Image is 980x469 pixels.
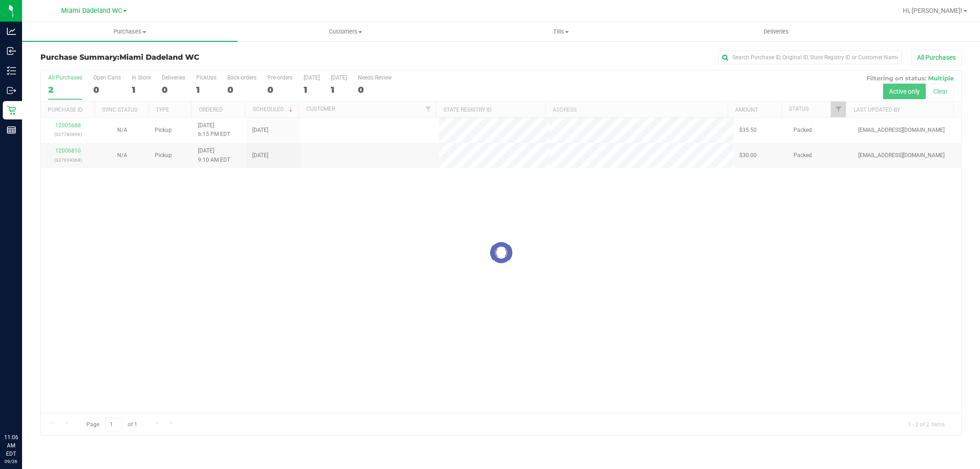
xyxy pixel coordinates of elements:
[7,66,16,75] inline-svg: Inventory
[4,458,18,465] p: 09/26
[40,53,347,62] h3: Purchase Summary:
[61,7,122,15] span: Miami Dadeland WC
[911,50,962,65] button: All Purchases
[7,125,16,135] inline-svg: Reports
[7,106,16,115] inline-svg: Retail
[751,28,801,36] span: Deliveries
[7,46,16,56] inline-svg: Inbound
[453,22,668,41] a: Tills
[238,28,453,36] span: Customers
[238,22,453,41] a: Customers
[22,22,238,41] a: Purchases
[668,22,884,41] a: Deliveries
[7,27,16,36] inline-svg: Analytics
[9,396,37,423] iframe: Resource center
[453,28,668,36] span: Tills
[4,433,18,458] p: 11:06 AM EDT
[903,7,963,14] span: Hi, [PERSON_NAME]!
[718,51,902,64] input: Search Purchase ID, Original ID, State Registry ID or Customer Name...
[7,86,16,95] inline-svg: Outbound
[22,28,238,36] span: Purchases
[119,53,199,62] span: Miami Dadeland WC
